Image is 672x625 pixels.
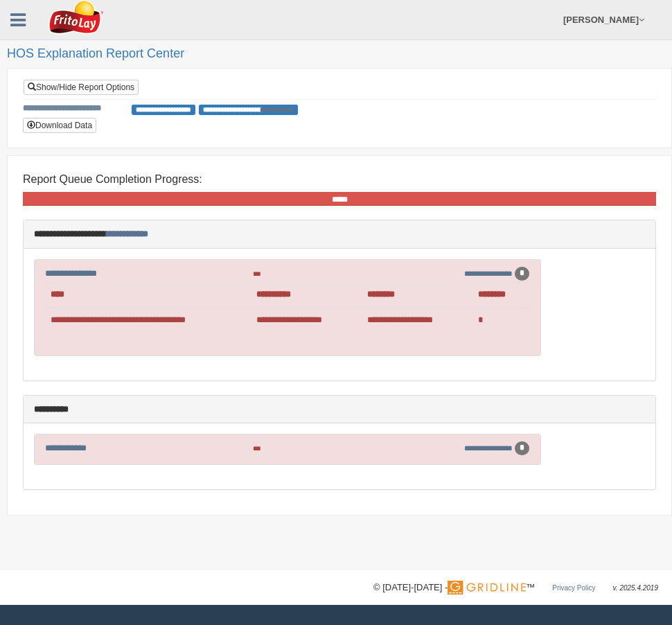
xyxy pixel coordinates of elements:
a: Show/Hide Report Options [24,80,139,95]
img: Gridline [448,581,526,595]
div: © [DATE]-[DATE] - ™ [373,581,658,595]
h4: Report Queue Completion Progress: [23,173,656,186]
span: v. 2025.4.2019 [613,584,658,592]
button: Download Data [23,118,96,133]
a: Privacy Policy [552,584,595,592]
